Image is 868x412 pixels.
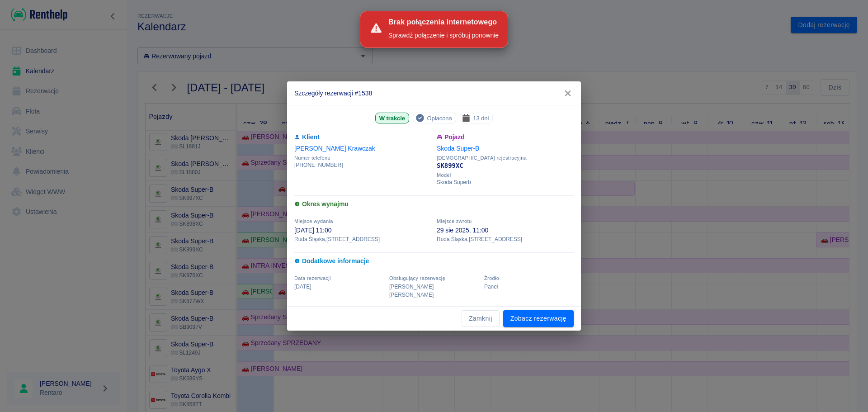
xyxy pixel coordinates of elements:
[294,275,331,281] span: Data rezerwacji
[294,145,375,152] a: [PERSON_NAME] Krawczak
[437,155,574,161] span: [DEMOGRAPHIC_DATA] rejestracyjna
[294,199,574,209] h6: Okres wynajmu
[389,275,445,281] span: Obsługujący rezerwację
[484,283,574,291] p: Panel
[294,235,431,243] p: Ruda Śląska , [STREET_ADDRESS]
[437,145,479,152] a: Skoda Super-B
[294,226,431,235] p: [DATE] 11:00
[437,178,574,186] p: Skoda Superb
[376,114,409,123] span: W trakcie
[437,235,574,243] p: Ruda Śląska , [STREET_ADDRESS]
[423,114,455,123] span: Opłacona
[437,161,574,170] p: SK899XC
[388,18,499,27] div: Brak połączenia internetowego
[294,283,384,291] p: [DATE]
[484,275,499,281] span: Żrodło
[294,133,431,142] h6: Klient
[469,114,492,123] span: 13 dni
[437,226,574,235] p: 29 sie 2025, 11:00
[389,283,479,299] p: [PERSON_NAME] [PERSON_NAME]
[287,81,581,105] h2: Szczegóły rezerwacji #1538
[462,310,500,327] button: Zamknij
[294,161,431,169] p: [PHONE_NUMBER]
[437,133,574,142] h6: Pojazd
[437,172,574,178] span: Model
[294,256,574,266] h6: Dodatkowe informacje
[388,31,499,40] div: Sprawdź połączenie i spróbuj ponownie
[503,310,574,327] a: Zobacz rezerwację
[294,218,333,224] span: Miejsce wydania
[437,218,472,224] span: Miejsce zwrotu
[294,155,431,161] span: Numer telefonu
